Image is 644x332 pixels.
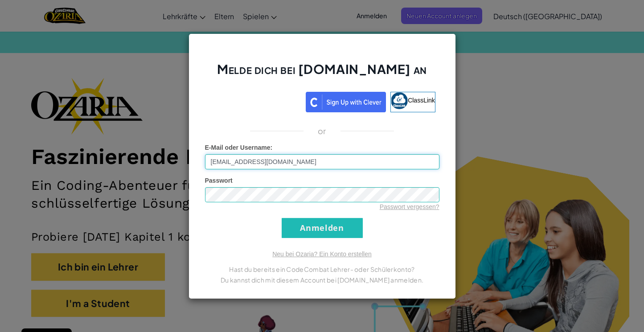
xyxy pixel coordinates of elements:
input: Anmelden [282,218,363,238]
span: ClassLink [408,96,435,103]
p: Hast du bereits ein CodeCombat Lehrer- oder Schülerkonto? [205,264,439,275]
span: Passwort [205,177,233,184]
h2: Melde dich bei [DOMAIN_NAME] an [205,61,439,86]
label: : [205,143,273,152]
iframe: Schaltfläche „Über Google anmelden“ [204,91,306,111]
iframe: Dialogfeld „Über Google anmelden“ [461,9,635,153]
img: classlink-logo-small.png [391,92,408,109]
a: Passwort vergessen? [380,203,439,210]
img: clever_sso_button@2x.png [306,92,386,112]
p: Du kannst dich mit diesem Account bei [DOMAIN_NAME] anmelden. [205,275,439,285]
p: or [318,126,326,136]
div: Über Google anmelden. Wird in neuem Tab geöffnet. [209,91,301,111]
span: E-Mail oder Username [205,144,271,151]
a: Über Google anmelden. Wird in neuem Tab geöffnet. [209,92,301,112]
a: Neu bei Ozaria? Ein Konto erstellen [272,250,372,258]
